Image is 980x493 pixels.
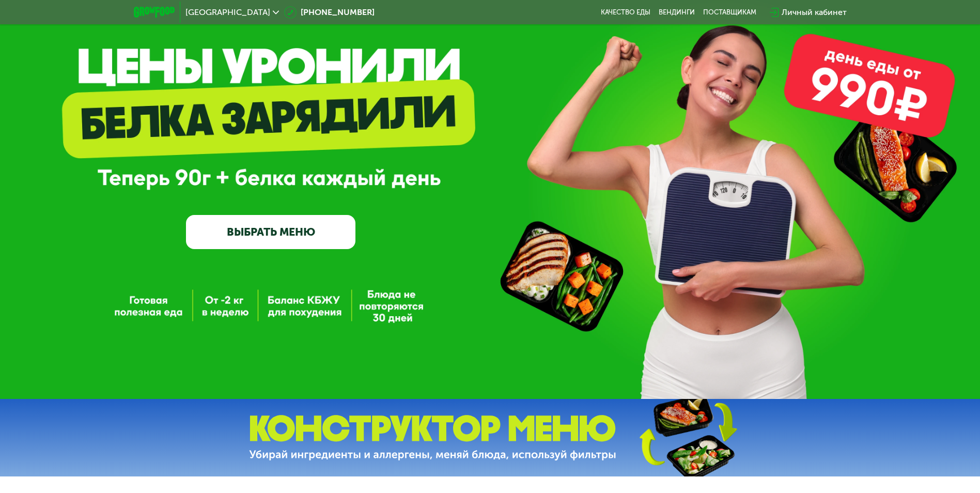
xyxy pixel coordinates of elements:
[186,215,355,249] a: ВЫБРАТЬ МЕНЮ
[659,8,695,17] a: Вендинги
[601,8,650,17] a: Качество еды
[284,6,375,19] a: [PHONE_NUMBER]
[782,6,847,19] div: Личный кабинет
[185,8,270,17] span: [GEOGRAPHIC_DATA]
[703,8,756,17] div: поставщикам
